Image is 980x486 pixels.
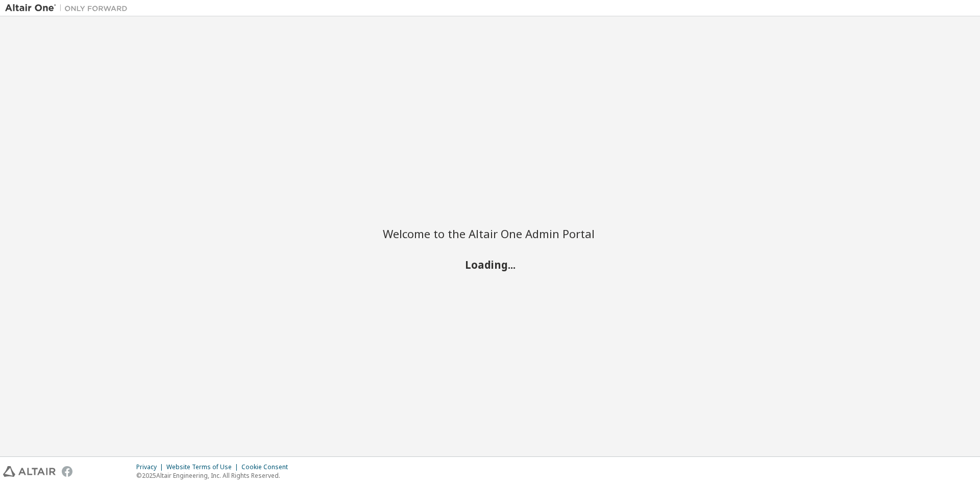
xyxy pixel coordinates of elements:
div: Website Terms of Use [166,463,241,471]
h2: Loading... [383,258,597,271]
h2: Welcome to the Altair One Admin Portal [383,226,597,241]
div: Privacy [136,463,166,471]
p: © 2025 Altair Engineering, Inc. All Rights Reserved. [136,471,294,480]
img: altair_logo.svg [3,466,56,477]
img: facebook.svg [62,466,72,477]
div: Cookie Consent [241,463,294,471]
img: Altair One [5,3,133,13]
